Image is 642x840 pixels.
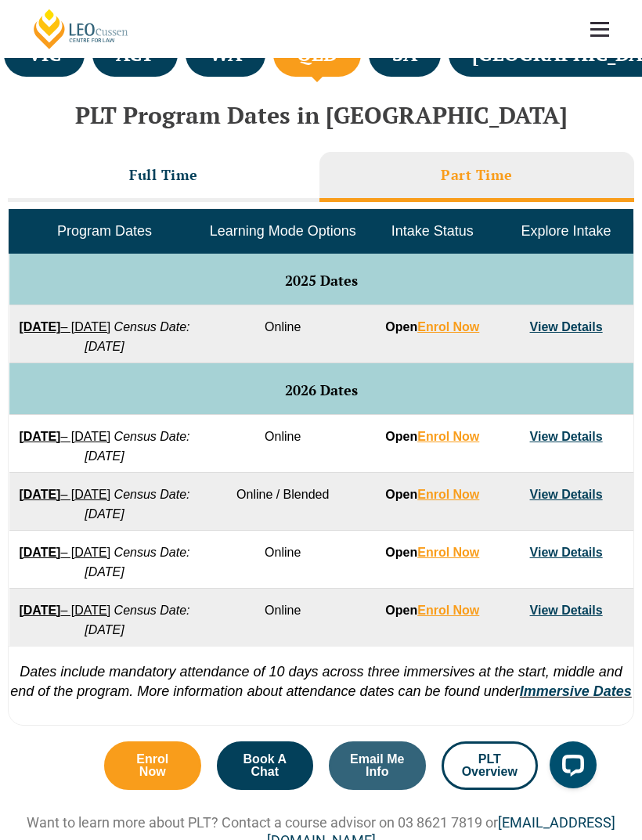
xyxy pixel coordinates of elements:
a: [PERSON_NAME] Centre for Law [31,8,131,50]
a: PLT Overview [442,741,539,790]
h3: Full Time [129,166,198,184]
strong: Open [385,488,479,501]
a: [DATE]– [DATE] [19,546,110,559]
span: PLT Overview [462,753,518,778]
td: Online / Blended [200,472,365,530]
a: Enrol Now [417,604,479,617]
td: Online [200,530,365,588]
em: Census Date: [DATE] [85,320,189,353]
td: Online [200,588,365,646]
em: Dates include mandatory attendance of 10 days across three immersives at the start, middle and en... [10,664,632,699]
span: Enrol Now [125,753,180,778]
em: Census Date: [DATE] [85,430,189,463]
a: Enrol Now [104,741,201,790]
iframe: LiveChat chat widget [537,735,603,801]
a: View Details [530,430,603,443]
span: Learning Mode Options [210,223,356,239]
span: Intake Status [391,223,474,239]
strong: Open [385,604,479,617]
a: Email Me Info [329,741,426,790]
em: Census Date: [DATE] [85,546,189,579]
a: View Details [530,488,603,501]
span: Email Me Info [350,753,405,778]
a: [DATE]– [DATE] [19,488,110,501]
a: Immersive Dates [520,683,632,699]
strong: [DATE] [19,546,60,559]
td: Online [200,414,365,472]
strong: Open [385,320,479,333]
a: View Details [530,604,603,617]
a: Enrol Now [417,546,479,559]
strong: [DATE] [19,430,60,443]
a: Enrol Now [417,320,479,333]
strong: [DATE] [19,488,60,501]
a: Enrol Now [417,488,479,501]
h3: Part Time [441,166,513,184]
span: Program Dates [57,223,152,239]
strong: [DATE] [19,320,60,333]
em: Census Date: [DATE] [85,604,189,636]
strong: Open [385,546,479,559]
td: Online [200,305,365,362]
a: Book A Chat [217,741,314,790]
span: 2026 Dates [285,380,358,399]
a: View Details [530,546,603,559]
em: Census Date: [DATE] [85,488,189,521]
a: View Details [530,320,603,333]
span: 2025 Dates [285,271,358,290]
strong: [DATE] [19,604,60,617]
a: [DATE]– [DATE] [19,430,110,443]
a: [DATE]– [DATE] [19,320,110,333]
strong: Open [385,430,479,443]
a: [DATE]– [DATE] [19,604,110,617]
a: Enrol Now [417,430,479,443]
span: Book A Chat [238,753,293,778]
span: Explore Intake [521,223,611,239]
